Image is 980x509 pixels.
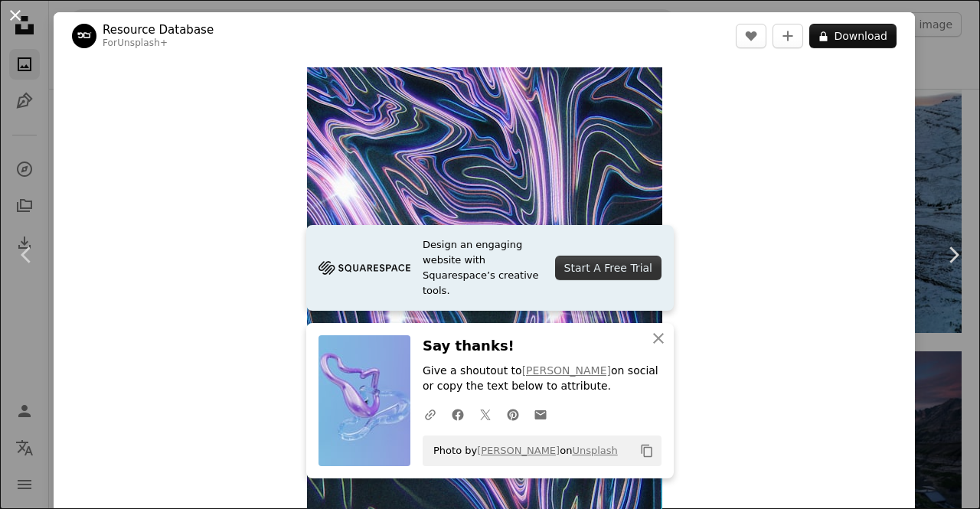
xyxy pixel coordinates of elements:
[926,181,980,328] a: Next
[572,445,617,456] a: Unsplash
[306,225,674,311] a: Design an engaging website with Squarespace’s creative tools.Start A Free Trial
[736,24,766,48] button: Like
[318,256,410,279] img: file-1705255347840-230a6ab5bca9image
[423,364,661,394] p: Give a shoutout to on social or copy the text below to attribute.
[423,237,543,299] span: Design an engaging website with Squarespace’s creative tools.
[527,399,554,429] a: Share over email
[103,22,214,38] a: Resource Database
[809,24,897,48] button: Download
[103,38,214,50] div: For
[634,438,660,464] button: Copy to clipboard
[773,24,803,48] button: Add to Collection
[72,24,96,48] img: Go to Resource Database's profile
[472,399,499,429] a: Share on Twitter
[423,335,661,357] h3: Say thanks!
[444,399,472,429] a: Share on Facebook
[426,439,618,463] span: Photo by on
[117,38,168,48] a: Unsplash+
[477,445,560,456] a: [PERSON_NAME]
[522,364,611,377] a: [PERSON_NAME]
[499,399,527,429] a: Share on Pinterest
[555,256,661,280] div: Start A Free Trial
